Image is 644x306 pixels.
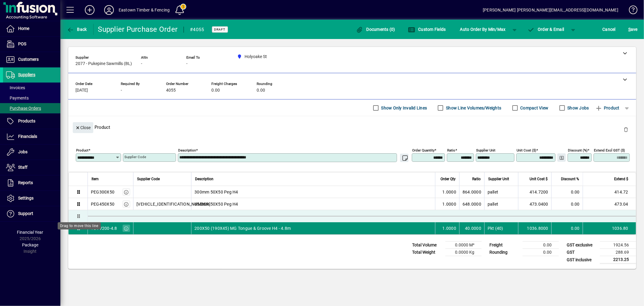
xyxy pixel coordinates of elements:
[445,242,482,249] td: 0.0000 M³
[75,61,132,66] span: 2077 - Pukepine Sawmills (BL)
[211,88,220,93] span: 0.00
[354,24,397,35] button: Documents (0)
[18,57,39,62] span: Customers
[3,114,60,129] a: Products
[190,25,204,34] div: #4055
[18,26,29,31] span: Home
[476,148,495,152] mat-label: Supplier Unit
[58,222,101,229] div: Drag to move this line
[194,189,238,195] span: 300mm 50X50 Peg H4
[99,5,119,15] button: Profile
[3,103,60,113] a: Purchase Orders
[472,176,481,182] span: Ratio
[435,186,459,198] td: 1.0000
[627,24,639,35] button: Save
[523,242,559,249] td: 0.00
[91,225,117,231] div: TGVV200-4.8
[551,186,583,198] td: 0.00
[406,24,447,35] button: Custom Fields
[445,105,501,111] label: Show Line Volumes/Weights
[3,93,60,103] a: Payments
[409,249,445,256] td: Total Weight
[518,186,551,198] td: 414.7200
[583,186,636,198] td: 414.72
[18,119,35,123] span: Products
[75,123,91,133] span: Close
[124,155,146,159] mat-label: Supplier Code
[551,222,583,234] td: 0.00
[3,175,60,190] a: Reports
[551,198,583,210] td: 0.00
[3,52,60,67] a: Customers
[518,198,551,210] td: 473.0400
[18,149,27,154] span: Jobs
[18,134,37,139] span: Financials
[483,5,618,15] div: [PERSON_NAME] [PERSON_NAME][EMAIL_ADDRESS][DOMAIN_NAME]
[460,24,506,34] span: Auto Order By Min/Max
[619,127,633,132] app-page-header-button: Delete
[628,27,631,32] span: S
[600,249,636,256] td: 288.69
[68,116,636,138] div: Product
[459,198,484,210] td: 648.0000
[583,198,636,210] td: 473.04
[459,222,484,234] td: 40.0000
[186,61,187,66] span: -
[18,196,34,200] span: Settings
[65,24,88,35] button: Back
[3,37,60,52] a: POS
[6,106,41,111] span: Purchase Orders
[519,105,549,111] label: Compact View
[73,122,93,133] button: Close
[600,242,636,249] td: 1924.56
[595,103,620,113] span: Product
[3,191,60,206] a: Settings
[178,148,196,152] mat-label: Description
[568,148,588,152] mat-label: Discount (%)
[557,153,566,162] button: Change Price Levels
[564,249,600,256] td: GST
[6,85,25,90] span: Invoices
[624,1,636,21] a: Knowledge Base
[194,225,291,231] span: 200X50 (190X45) MG Tongue & Groove H4 - 4.8m
[583,222,636,234] td: 1036.80
[408,27,446,32] span: Custom Fields
[3,21,60,36] a: Home
[484,198,518,210] td: pallet
[18,180,33,185] span: Reports
[91,176,99,182] span: Item
[530,176,548,182] span: Unit Cost $
[564,256,600,264] td: GST inclusive
[60,24,94,35] app-page-header-button: Back
[17,230,43,235] span: Financial Year
[75,88,88,93] span: [DATE]
[445,249,482,256] td: 0.0000 Kg
[3,129,60,144] a: Financials
[166,88,176,93] span: 4055
[435,198,459,210] td: 1.0000
[527,27,564,32] span: Order & Email
[600,256,636,264] td: 2213.25
[3,145,60,160] a: Jobs
[18,41,26,46] span: POS
[3,160,60,175] a: Staff
[356,27,395,32] span: Documents (0)
[214,28,226,31] span: Draft
[18,72,35,77] span: Suppliers
[486,249,523,256] td: Rounding
[488,176,509,182] span: Supplier Unit
[523,249,559,256] td: 0.00
[628,24,638,34] span: ave
[119,5,170,15] div: Eastown Timber & Fencing
[98,24,178,34] div: Supplier Purchase Order
[601,24,617,35] button: Cancel
[517,148,536,152] mat-label: Unit Cost ($)
[484,186,518,198] td: pallet
[194,201,238,207] span: 450mm 50X50 Peg H4
[137,176,160,182] span: Supplier Code
[380,105,427,111] label: Show Only Invalid Lines
[592,103,623,113] button: Product
[121,88,122,93] span: -
[486,242,523,249] td: Freight
[141,61,142,66] span: -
